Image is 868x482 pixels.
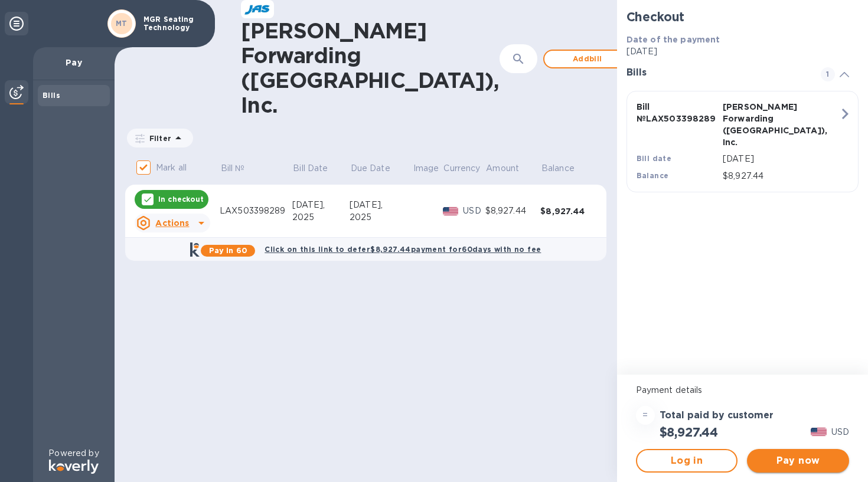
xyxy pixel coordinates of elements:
[647,454,727,468] span: Log in
[43,57,105,68] p: Pay
[241,18,500,117] h1: [PERSON_NAME] Forwarding ([GEOGRAPHIC_DATA]), Inc.
[626,91,859,192] button: Bill №LAX503398289[PERSON_NAME] Forwarding ([GEOGRAPHIC_DATA]), Inc.Bill date[DATE]Balance$8,927.44
[443,207,459,215] img: USD
[723,101,804,148] p: [PERSON_NAME] Forwarding ([GEOGRAPHIC_DATA]), Inc.
[221,162,245,175] p: Bill №
[145,133,171,143] p: Filter
[265,245,541,254] b: Click on this link to defer $8,927.44 payment for 60 days with no fee
[626,67,807,78] h3: Bills
[660,425,718,440] h2: $8,927.44
[723,170,839,182] p: $8,927.44
[463,205,485,217] p: USD
[637,101,718,124] p: Bill № LAX503398289
[831,426,849,438] p: USD
[48,447,99,460] p: Powered by
[143,15,203,32] p: MGR Seating Technology
[554,52,621,66] span: Add bill
[443,162,480,175] p: Currency
[292,211,350,224] div: 2025
[626,35,720,44] b: Date of the payment
[756,454,840,468] span: Pay now
[350,211,412,224] div: 2025
[158,194,204,204] p: In checkout
[413,162,439,175] p: Image
[541,162,590,175] span: Balance
[636,384,849,396] p: Payment details
[636,406,655,425] div: =
[43,91,60,100] b: Bills
[209,246,247,255] b: Pay in 60
[293,162,328,175] p: Bill Date
[220,205,292,217] div: LAX503398289
[156,162,187,174] p: Mark all
[155,218,189,228] u: Actions
[486,162,534,175] span: Amount
[626,45,859,58] p: [DATE]
[49,460,99,474] img: Logo
[221,162,260,175] span: Bill №
[485,205,541,217] div: $8,927.44
[351,162,406,175] span: Due Date
[626,9,859,24] h2: Checkout
[543,50,632,68] button: Addbill
[637,154,672,163] b: Bill date
[660,410,774,421] h3: Total paid by customer
[636,449,738,473] button: Log in
[486,162,519,175] p: Amount
[351,162,390,175] p: Due Date
[637,171,669,180] b: Balance
[293,162,343,175] span: Bill Date
[811,428,827,436] img: USD
[821,67,835,81] span: 1
[723,153,839,165] p: [DATE]
[540,205,596,217] div: $8,927.44
[350,199,412,211] div: [DATE],
[747,449,849,473] button: Pay now
[541,162,575,175] p: Balance
[292,199,350,211] div: [DATE],
[116,19,128,28] b: MT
